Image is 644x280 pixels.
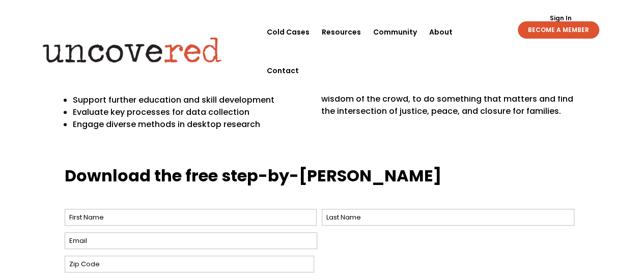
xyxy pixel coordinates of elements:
[73,118,304,131] p: Engage diverse methods in desktop research
[73,106,304,118] p: Evaluate key processes for data collection
[322,209,574,226] input: Last Name
[429,13,453,51] a: About
[65,165,580,193] h3: Download the free step-by-[PERSON_NAME]
[544,15,577,21] a: Sign In
[34,30,230,70] img: Uncovered logo
[267,13,310,51] a: Cold Cases
[267,51,299,90] a: Contact
[73,94,304,106] p: Support further education and skill development
[373,13,417,51] a: Community
[65,232,317,249] input: Email
[65,256,314,272] input: Zip Code
[322,13,361,51] a: Resources
[518,21,599,39] a: BECOME A MEMBER
[65,209,317,226] input: First Name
